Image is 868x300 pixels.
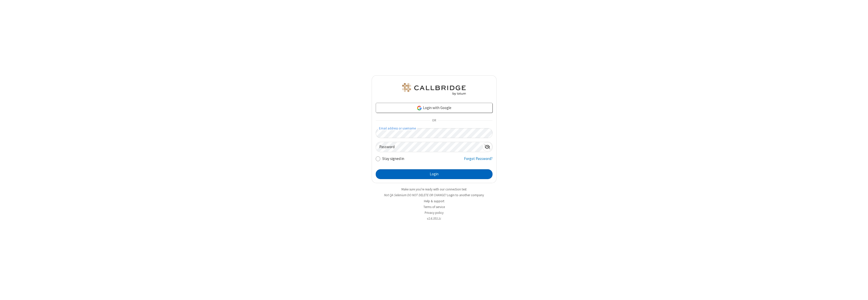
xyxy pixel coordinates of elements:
label: Stay signed in [382,156,404,162]
a: Make sure you're ready with our connection test [401,187,467,191]
a: Terms of service [423,205,445,209]
button: Login [376,169,493,179]
img: google-icon.png [417,105,422,111]
div: Show password [482,142,492,151]
a: Privacy policy [425,211,444,215]
input: Password [376,142,482,152]
span: OR [430,117,438,124]
li: Not QA Selenium DO NOT DELETE OR CHANGE? [372,193,497,197]
a: Forgot Password? [464,156,493,165]
button: Login to another company [447,193,484,197]
a: Help & support [424,199,444,203]
img: QA Selenium DO NOT DELETE OR CHANGE [401,83,467,95]
iframe: Chat [855,287,864,296]
a: Login with Google [376,103,493,113]
input: Email address or username [376,128,493,138]
li: v2.6.353.1c [372,216,497,221]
